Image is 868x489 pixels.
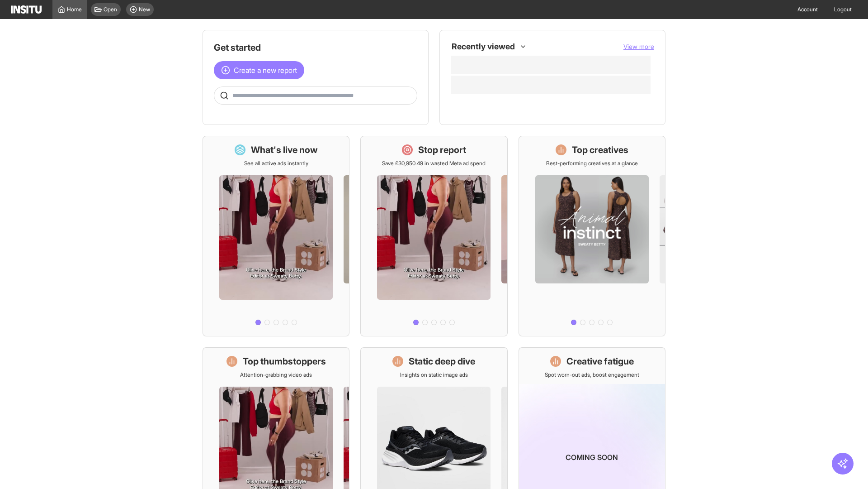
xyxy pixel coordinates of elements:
[67,6,82,13] span: Home
[214,61,304,79] button: Create a new report
[139,6,150,13] span: New
[240,371,312,379] p: Attention-grabbing video ads
[400,371,468,379] p: Insights on static image ads
[360,136,507,336] a: Stop reportSave £30,950.49 in wasted Meta ad spend
[251,144,318,156] h1: What's live now
[623,43,654,50] span: View more
[203,136,349,336] a: What's live nowSee all active ads instantly
[244,160,308,167] p: See all active ads instantly
[519,136,665,336] a: Top creativesBest-performing creatives at a glance
[382,160,486,167] p: Save £30,950.49 in wasted Meta ad spend
[104,6,117,13] span: Open
[214,41,417,54] h1: Get started
[418,144,466,156] h1: Stop report
[546,160,638,167] p: Best-performing creatives at a glance
[409,355,475,368] h1: Static deep dive
[572,144,628,156] h1: Top creatives
[234,65,297,76] span: Create a new report
[623,42,654,51] button: View more
[243,355,326,368] h1: Top thumbstoppers
[11,5,42,14] img: Logo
